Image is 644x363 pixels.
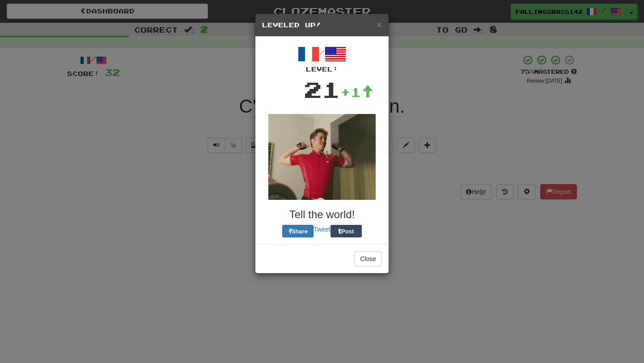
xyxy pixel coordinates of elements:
[314,226,330,233] a: Tweet
[262,43,382,74] div: /
[340,83,373,101] div: +1
[282,225,314,237] button: Share
[262,209,382,220] h3: Tell the world!
[268,114,376,200] img: brad-pitt-eabb8484b0e72233b60fc33baaf1d28f9aa3c16dec737e05e85ed672bd245bc1.gif
[304,74,340,105] div: 21
[377,19,382,30] span: ×
[377,20,382,29] button: Close
[262,65,382,74] div: Level:
[354,251,382,266] button: Close
[330,225,362,237] button: Post
[262,21,382,30] h5: Leveled Up!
